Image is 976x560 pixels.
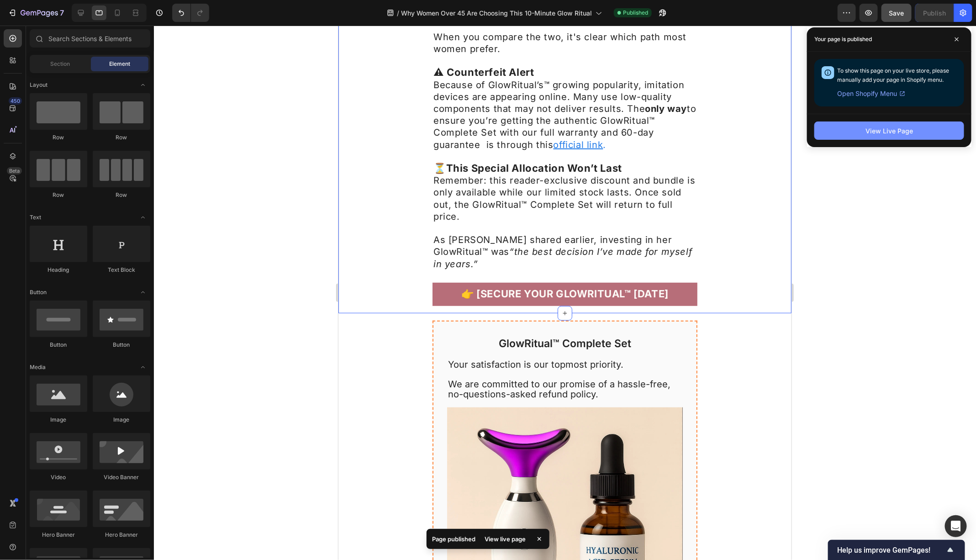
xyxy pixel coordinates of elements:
span: Open Shopify Menu [837,88,897,99]
span: Toggle open [136,285,150,300]
span: Element [109,60,130,68]
div: Video Banner [93,473,150,481]
div: Publish [923,8,946,18]
button: Publish [915,4,954,22]
span: / [397,8,399,18]
p: Your page is published [814,35,872,44]
button: Save [881,4,912,22]
span: Toggle open [136,210,150,225]
span: Help us improve GemPages! [837,546,945,555]
span: Toggle open [136,78,150,92]
span: Published [623,9,648,17]
span: Layout [30,81,47,89]
button: 7 [4,4,68,22]
input: Search Sections & Elements [30,29,150,48]
div: Video [30,473,87,481]
div: Heading [30,266,87,274]
div: Row [93,191,150,199]
span: Button [30,288,47,296]
span: Save [889,9,904,17]
span: To show this page on your live store, please manually add your page in Shopify menu. [837,67,949,83]
div: Row [93,133,150,142]
iframe: Design area [338,26,791,560]
div: Button [93,341,150,349]
div: Image [93,416,150,424]
div: 450 [9,97,22,105]
button: View Live Page [814,122,964,140]
p: Page published [432,534,475,544]
div: Open Intercom Messenger [945,515,967,537]
div: Row [30,191,87,199]
span: Text [30,213,41,222]
div: Text Block [93,266,150,274]
span: Media [30,363,46,371]
div: Image [30,416,87,424]
div: Button [30,341,87,349]
div: View Live Page [865,126,913,136]
div: View live page [479,533,531,545]
p: 7 [60,7,64,18]
div: Hero Banner [93,531,150,539]
button: Show survey - Help us improve GemPages! [837,544,956,555]
span: Section [51,60,70,68]
div: Row [30,133,87,142]
div: Undo/Redo [172,4,209,22]
div: Beta [7,167,22,174]
span: Toggle open [136,360,150,375]
div: Hero Banner [30,531,87,539]
span: Why Women Over 45 Are Choosing This 10-Minute Glow Ritual [401,8,592,18]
